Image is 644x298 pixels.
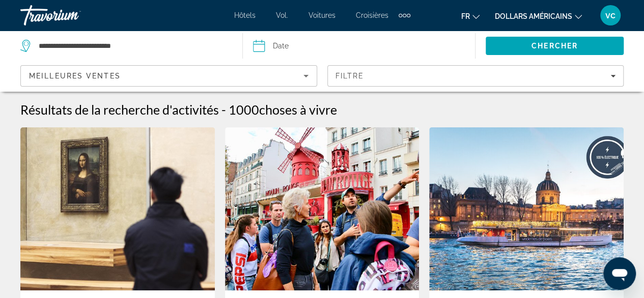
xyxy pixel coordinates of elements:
[399,7,410,23] button: Éléments de navigation supplémentaires
[495,12,572,20] font: dollars américains
[429,127,624,290] img: Croisière en soirée sur la Seine avec musique et boissons
[461,12,470,20] font: fr
[605,10,615,20] font: vc
[221,102,226,117] span: -
[234,11,256,19] a: Hôtels
[603,257,636,290] iframe: Bouton de lancement de la fenêtre de messagerie
[20,102,219,117] h1: Résultats de la recherche d'activités
[276,11,288,19] a: Vol.
[29,70,309,82] mat-select: Sort by
[225,127,419,290] img: Visite à pied d'une demi-journée avec un Guide ludique
[461,9,480,23] button: Changer de langue
[259,102,337,117] span: choses à vivre
[327,65,624,87] button: Filters
[29,72,121,80] span: Meilleures ventes
[253,31,475,61] button: DateDate
[309,11,335,19] a: Voitures
[486,37,624,55] button: Search
[356,11,388,19] a: Croisières
[335,72,365,80] span: Filtre
[20,127,215,290] img: Musée du Louvre - Visite guidée avec Mona Lisa
[20,2,122,29] a: Travorium
[38,38,232,53] input: Search destination
[597,5,624,26] button: Menu utilisateur
[495,9,582,23] button: Changer de devise
[531,42,578,50] span: Chercher
[229,102,337,117] h2: 1000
